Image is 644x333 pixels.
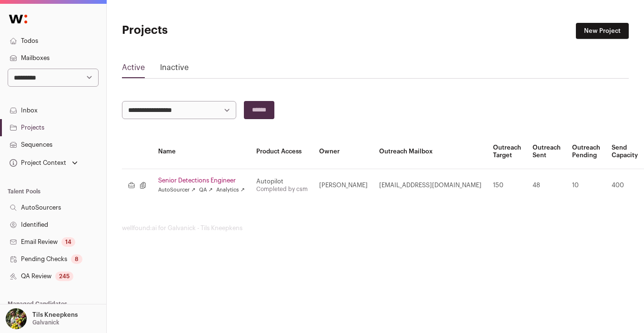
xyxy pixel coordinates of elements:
a: Inactive [160,62,189,77]
a: New Project [576,23,629,39]
a: Senior Detections Engineer [158,177,245,184]
div: Autopilot [256,178,308,185]
div: 245 [55,272,73,281]
h1: Projects [122,23,291,38]
a: Completed by csm [256,186,308,192]
td: 48 [527,169,566,202]
th: Outreach Pending [566,134,606,169]
th: Send Capacity [606,134,644,169]
p: Tils Kneepkens [32,311,78,319]
a: Active [122,62,145,77]
a: AutoSourcer ↗ [158,186,195,194]
div: 14 [61,237,75,247]
th: Outreach Target [487,134,527,169]
img: Wellfound [4,10,32,29]
a: QA ↗ [199,186,212,194]
button: Open dropdown [8,156,80,170]
footer: wellfound:ai for Galvanick - Tils Kneepkens [122,224,629,232]
th: Owner [313,134,373,169]
div: 8 [71,254,82,264]
a: Analytics ↗ [216,186,244,194]
th: Name [152,134,251,169]
img: 6689865-medium_jpg [6,308,27,329]
td: 400 [606,169,644,202]
th: Outreach Sent [527,134,566,169]
td: [EMAIL_ADDRESS][DOMAIN_NAME] [373,169,487,202]
div: Project Context [8,159,66,167]
td: [PERSON_NAME] [313,169,373,202]
button: Open dropdown [4,308,80,329]
th: Outreach Mailbox [373,134,487,169]
td: 150 [487,169,527,202]
th: Product Access [251,134,313,169]
td: 10 [566,169,606,202]
p: Galvanick [32,319,59,326]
